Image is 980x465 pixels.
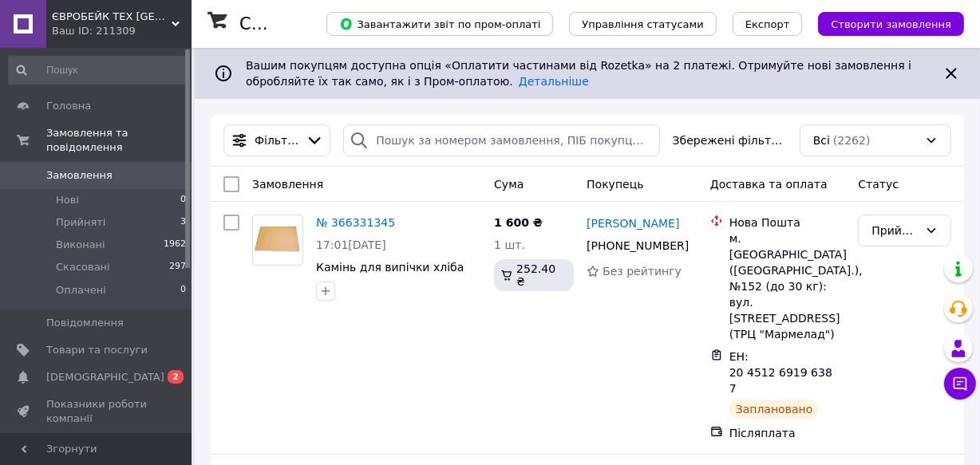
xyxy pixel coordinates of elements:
span: Експорт [745,18,790,30]
span: 1 шт. [494,238,525,251]
span: [DEMOGRAPHIC_DATA] [46,370,164,384]
span: 297 [169,260,186,274]
span: Товари та послуги [46,343,148,357]
span: Виконані [56,238,105,252]
div: Заплановано [729,400,820,419]
span: Головна [46,99,91,113]
button: Експорт [733,12,803,36]
div: м. [GEOGRAPHIC_DATA] ([GEOGRAPHIC_DATA].), №152 (до 30 кг): вул. [STREET_ADDRESS] (ТРЦ "Мармелад") [729,231,846,342]
span: Замовлення [252,178,323,191]
span: Без рейтингу [603,265,682,278]
div: [PHONE_NUMBER] [583,234,686,257]
span: 1 600 ₴ [494,216,543,229]
div: Післяплата [729,425,846,441]
span: Замовлення [46,168,113,183]
img: Фото товару [253,224,302,257]
span: Завантажити звіт по пром-оплаті [339,17,540,31]
a: Створити замовлення [802,17,964,30]
span: Всі [813,132,830,148]
a: [PERSON_NAME] [587,215,679,231]
span: Фільтри [255,132,299,148]
span: (2262) [833,134,871,147]
span: Збережені фільтри: [673,132,787,148]
h1: Список замовлень [239,14,401,33]
span: Вашим покупцям доступна опція «Оплатити частинами від Rozetka» на 2 платежі. Отримуйте нові замов... [246,59,911,88]
button: Створити замовлення [818,12,964,36]
span: 0 [180,193,186,207]
div: 252.40 ₴ [494,259,574,291]
a: № 366331345 [316,216,395,229]
a: Камінь для випічки хліба [316,261,464,274]
span: Прийняті [56,215,105,230]
span: 3 [180,215,186,230]
span: ЕН: 20 4512 6919 6387 [729,350,832,395]
span: Замовлення та повідомлення [46,126,192,155]
span: Нові [56,193,79,207]
input: Пошук за номером замовлення, ПІБ покупця, номером телефону, Email, номером накладної [343,124,659,156]
div: Прийнято [871,222,919,239]
div: Ваш ID: 211309 [52,24,192,38]
span: Покупець [587,178,643,191]
span: Оплачені [56,283,106,298]
span: Показники роботи компанії [46,397,148,426]
button: Чат з покупцем [944,368,976,400]
div: Нова Пошта [729,215,846,231]
span: Управління статусами [582,18,704,30]
button: Завантажити звіт по пром-оплаті [326,12,553,36]
span: 17:01[DATE] [316,238,386,251]
span: Повідомлення [46,316,124,330]
span: Скасовані [56,260,110,274]
button: Управління статусами [569,12,717,36]
span: 1962 [164,238,186,252]
span: Доставка та оплата [710,178,828,191]
span: 0 [180,283,186,298]
a: Детальніше [519,75,589,88]
span: 2 [168,370,184,384]
span: Cума [494,178,524,191]
span: Статус [858,178,899,191]
a: Фото товару [252,215,303,266]
span: ЄВРОБЕЙК ТЕХ Біла Церква [52,10,172,24]
input: Пошук [8,56,188,85]
span: Створити замовлення [831,18,951,30]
